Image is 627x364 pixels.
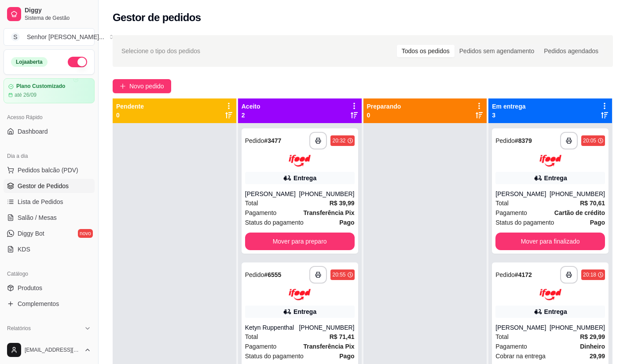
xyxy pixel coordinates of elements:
div: Entrega [293,307,316,316]
span: Diggy [25,7,91,15]
span: plus [120,83,126,89]
strong: R$ 70,61 [580,200,605,207]
div: [PERSON_NAME] [495,189,550,198]
strong: Cartão de crédito [554,209,605,216]
a: Salão / Mesas [4,211,95,225]
strong: R$ 39,99 [330,200,355,207]
strong: Pago [590,219,605,226]
button: Alterar Status [68,57,87,67]
div: [PERSON_NAME] [245,189,299,198]
span: Status do pagamento [495,218,554,227]
span: Status do pagamento [245,351,304,361]
p: Em entrega [492,102,525,111]
p: Aceito [242,102,260,111]
strong: Dinheiro [580,343,605,350]
strong: Pago [339,219,354,226]
div: Catálogo [4,267,95,281]
div: Acesso Rápido [4,110,95,124]
div: 20:32 [332,137,345,144]
strong: # 3477 [264,137,281,144]
span: Produtos [18,284,42,292]
span: Status do pagamento [245,218,304,227]
button: Mover para finalizado [495,233,605,250]
span: Pedidos balcão (PDV) [18,166,78,175]
span: Pedido [495,137,515,144]
div: 20:18 [583,271,596,278]
span: [EMAIL_ADDRESS][DOMAIN_NAME] [25,346,81,353]
strong: # 6555 [264,271,281,278]
button: Mover para preparo [245,233,355,250]
a: Produtos [4,281,95,295]
span: Gestor de Pedidos [18,182,69,190]
a: Plano Customizadoaté 26/09 [4,78,95,103]
strong: # 8379 [515,137,532,144]
button: Select a team [4,28,95,46]
a: Lista de Pedidos [4,195,95,209]
p: 0 [116,111,144,120]
a: Diggy Botnovo [4,226,95,240]
div: Pedidos sem agendamento [455,45,539,57]
span: Lista de Pedidos [18,197,63,206]
span: KDS [18,245,30,254]
img: ifood [289,155,311,167]
div: Todos os pedidos [397,45,455,57]
div: Loja aberta [11,57,48,67]
a: Gestor de Pedidos [4,179,95,193]
article: até 26/09 [15,91,37,98]
span: Pedido [495,271,515,278]
span: Total [495,198,509,208]
article: Plano Customizado [16,83,65,90]
span: Pedido [245,137,264,144]
span: Pagamento [495,342,527,351]
div: 20:05 [583,137,596,144]
span: Total [495,332,509,342]
div: [PERSON_NAME] [495,323,550,332]
span: Cobrar na entrega [495,351,546,361]
p: Pendente [116,102,144,111]
a: KDS [4,242,95,256]
p: Preparando [367,102,401,111]
span: Complementos [18,299,59,308]
div: [PHONE_NUMBER] [550,323,605,332]
div: Dia a dia [4,149,95,163]
p: 0 [367,111,401,120]
img: ifood [539,155,561,167]
div: Pedidos agendados [539,45,603,57]
img: ifood [539,289,561,301]
a: Complementos [4,297,95,311]
strong: # 4172 [515,271,532,278]
span: Pedido [245,271,264,278]
img: ifood [289,289,311,301]
a: DiggySistema de Gestão [4,4,95,25]
p: 2 [242,111,260,120]
div: [PHONE_NUMBER] [550,189,605,198]
span: Selecione o tipo dos pedidos [121,46,200,56]
span: Pagamento [245,208,277,218]
h2: Gestor de pedidos [113,11,201,25]
span: Novo pedido [129,81,164,91]
strong: Transferência Pix [304,343,355,350]
strong: Pago [339,353,354,360]
span: Diggy Bot [18,229,44,238]
span: Sistema de Gestão [25,15,91,22]
span: Salão / Mesas [18,213,57,222]
div: 20:55 [332,271,345,278]
span: Total [245,198,258,208]
strong: Transferência Pix [304,209,355,216]
button: [EMAIL_ADDRESS][DOMAIN_NAME] [4,339,95,360]
div: [PHONE_NUMBER] [299,323,354,332]
button: Novo pedido [113,79,171,93]
span: Pagamento [245,342,277,351]
div: Senhor [PERSON_NAME] ... [27,33,104,41]
div: Entrega [293,174,316,182]
span: Dashboard [18,127,48,136]
a: Dashboard [4,124,95,138]
p: 3 [492,111,525,120]
span: Relatórios [7,325,31,332]
button: Pedidos balcão (PDV) [4,163,95,177]
strong: R$ 29,99 [580,333,605,340]
strong: R$ 71,41 [330,333,355,340]
span: S [11,33,20,41]
span: Total [245,332,258,342]
div: Ketyn Ruppenthal [245,323,299,332]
